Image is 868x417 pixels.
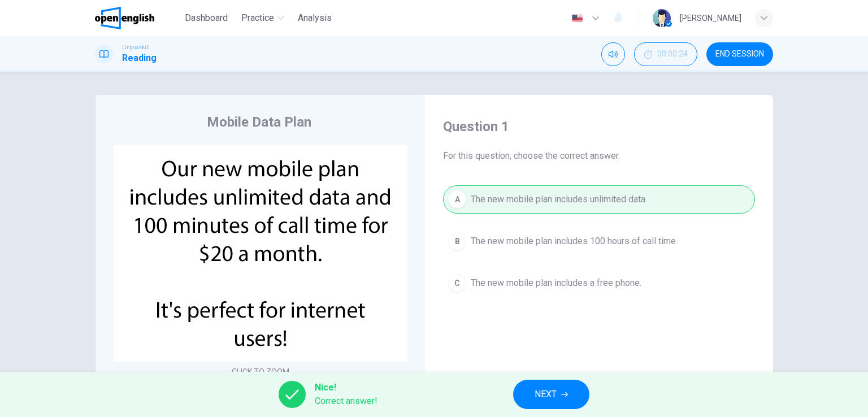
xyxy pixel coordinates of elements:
[715,50,764,59] span: END SESSION
[535,386,557,402] span: NEXT
[570,14,584,23] img: en
[657,50,688,59] span: 00:00:24
[185,11,228,25] span: Dashboard
[293,8,336,28] button: Analysis
[634,42,697,66] div: Hide
[180,8,232,28] button: Dashboard
[443,118,755,136] h4: Question 1
[122,44,150,51] span: Linguaskill
[95,7,180,29] a: OpenEnglish logo
[653,9,671,27] img: Profile picture
[298,11,332,25] span: Analysis
[114,145,407,362] img: undefined
[237,8,289,28] button: Practice
[513,380,589,409] button: NEXT
[680,11,741,25] div: [PERSON_NAME]
[227,364,294,380] button: CLICK TO ZOOM
[95,7,154,29] img: OpenEnglish logo
[601,42,625,66] div: Mute
[122,51,157,65] h1: Reading
[315,381,377,394] span: Nice!
[443,149,755,163] span: For this question, choose the correct answer.
[634,42,697,66] button: 00:00:24
[315,394,377,408] span: Correct answer!
[706,42,773,66] button: END SESSION
[207,113,311,131] h4: Mobile Data Plan
[241,11,274,25] span: Practice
